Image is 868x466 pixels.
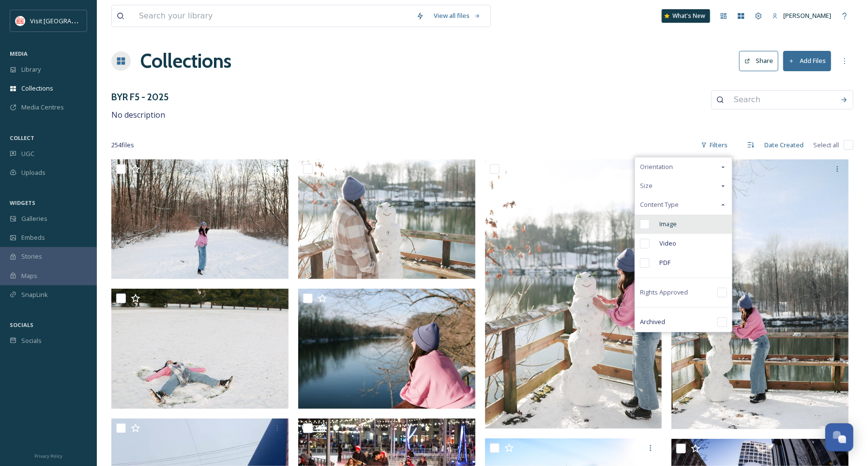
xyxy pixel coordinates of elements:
span: Galleries [21,214,47,223]
span: SOCIALS [10,321,33,328]
div: Date Created [760,136,808,155]
img: 111-014.jpg [111,159,291,280]
span: Collections [21,84,53,93]
span: Content Type [640,200,679,209]
span: Visit [GEOGRAPHIC_DATA] [30,16,105,25]
span: PDF [659,258,670,267]
span: No description [111,109,165,120]
button: Open Chat [825,423,853,451]
span: Orientation [640,162,673,171]
span: WIDGETS [10,199,35,206]
img: 111-034.jpg [298,289,478,409]
a: View all files [429,6,486,25]
span: Video [659,239,676,248]
div: Filters [696,136,732,155]
img: 111-020.jpg [485,159,665,429]
span: Uploads [21,168,46,177]
span: SnapLink [21,290,48,299]
h3: BYR F5 - 2025 [111,90,168,104]
span: MEDIA [10,50,28,57]
button: Share [739,51,778,71]
img: 111-023.jpg [671,159,851,429]
span: Maps [21,271,37,280]
span: Size [640,181,653,190]
span: Library [21,65,41,74]
span: Archived [640,317,665,326]
a: Privacy Policy [34,450,62,461]
span: Select all [813,140,839,150]
span: Stories [21,252,42,261]
span: Socials [21,336,42,345]
a: What's New [662,9,710,23]
span: UGC [21,149,34,158]
input: Search [729,89,836,110]
span: Media Centres [21,103,64,112]
span: COLLECT [10,134,34,141]
a: Collections [140,47,231,76]
span: 254 file s [111,140,134,150]
img: 111-102.jpg [111,289,291,409]
input: Search your library [134,5,411,27]
a: [PERSON_NAME] [767,6,836,25]
img: vsbm-stackedMISH_CMYKlogo2017.jpg [15,16,25,26]
span: [PERSON_NAME] [783,11,831,20]
button: Add Files [783,51,831,71]
span: Image [659,219,677,229]
span: Embeds [21,233,45,242]
span: Rights Approved [640,288,688,297]
span: Privacy Policy [34,453,62,459]
img: 111-019.jpg [298,159,478,280]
